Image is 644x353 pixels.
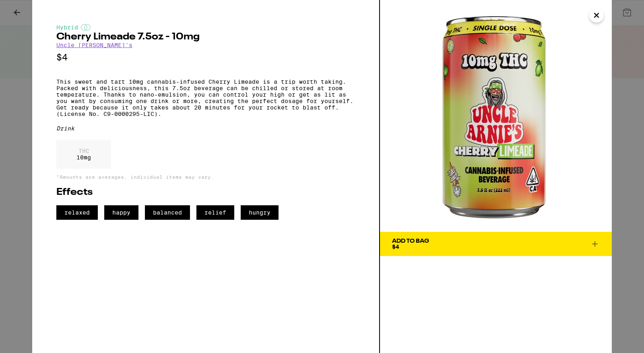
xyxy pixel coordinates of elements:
[56,24,355,31] div: Hybrid
[56,140,111,169] div: 10 mg
[145,205,190,220] span: balanced
[392,238,429,244] div: Add To Bag
[392,244,399,250] span: $4
[76,148,91,154] p: THC
[5,6,58,12] span: Hi. Need any help?
[56,174,355,180] p: *Amounts are averages, individual items may vary.
[56,32,355,42] h2: Cherry Limeade 7.5oz - 10mg
[56,188,355,197] h2: Effects
[56,52,355,62] p: $4
[81,24,91,31] img: hybridColor.svg
[56,125,355,132] div: Drink
[56,205,98,220] span: relaxed
[104,205,138,220] span: happy
[56,78,355,117] p: This sweet and tart 10mg cannabis-infused Cherry Limeade is a trip worth taking. Packed with deli...
[380,232,612,256] button: Add To Bag$4
[56,42,132,48] a: Uncle [PERSON_NAME]'s
[196,205,234,220] span: relief
[589,8,604,23] button: Close
[241,205,279,220] span: hungry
